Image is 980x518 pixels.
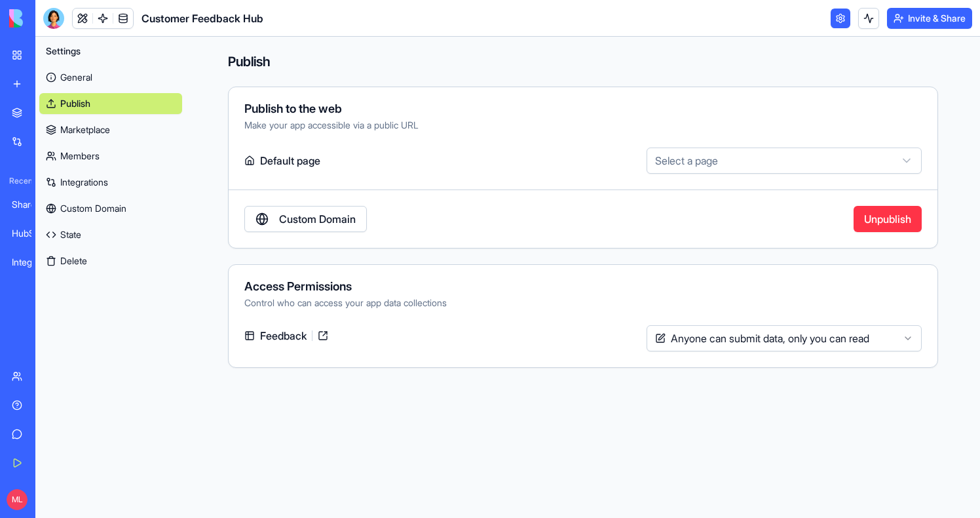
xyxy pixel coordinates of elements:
a: State [39,224,182,245]
span: Customer Feedback Hub [141,10,263,26]
div: Access Permissions [244,281,922,292]
a: Integrations [39,172,182,193]
a: Marketplace [39,119,182,140]
button: Unpublish [854,206,922,232]
button: Invite & Share [887,8,972,29]
a: Publish [39,93,182,114]
span: Settings [46,45,81,58]
button: Delete [39,250,182,271]
label: Default page [244,148,641,174]
span: Feedback [255,328,312,344]
a: HubSpot Lead Intelligence Hub [4,220,56,247]
h4: Publish [228,52,938,71]
div: Integration Helper Tool [12,256,48,269]
a: Members [39,146,182,167]
span: ML [7,489,28,510]
button: Settings [39,41,182,62]
div: Control who can access your app data collections [244,296,922,309]
a: Integration Helper Tool [4,249,56,275]
a: Custom Domain [39,198,182,219]
a: General [39,67,182,88]
span: Recent [4,176,31,186]
div: Make your app accessible via a public URL [244,119,922,132]
div: Publish to the web [244,103,922,115]
a: Custom Domain [244,206,367,232]
a: SharePoint [4,191,56,218]
div: SharePoint [12,198,48,211]
div: HubSpot Lead Intelligence Hub [12,227,48,240]
img: logo [9,9,90,28]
